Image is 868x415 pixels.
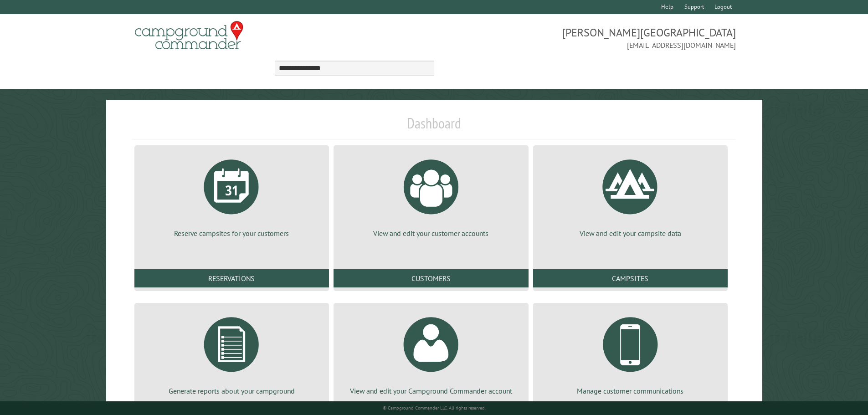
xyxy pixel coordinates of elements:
[145,386,318,396] p: Generate reports about your campground
[134,269,329,287] a: Reservations
[145,153,318,238] a: Reserve campsites for your customers
[434,25,736,51] span: [PERSON_NAME][GEOGRAPHIC_DATA] [EMAIL_ADDRESS][DOMAIN_NAME]
[544,153,717,238] a: View and edit your campsite data
[132,114,736,139] h1: Dashboard
[533,269,728,287] a: Campsites
[344,228,517,238] p: View and edit your customer accounts
[145,310,318,396] a: Generate reports about your campground
[544,228,717,238] p: View and edit your campsite data
[344,310,517,396] a: View and edit your Campground Commander account
[544,386,717,396] p: Manage customer communications
[132,18,246,53] img: Campground Commander
[334,269,528,287] a: Customers
[145,228,318,238] p: Reserve campsites for your customers
[544,310,717,396] a: Manage customer communications
[344,386,517,396] p: View and edit your Campground Commander account
[344,153,517,238] a: View and edit your customer accounts
[383,405,486,411] small: © Campground Commander LLC. All rights reserved.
